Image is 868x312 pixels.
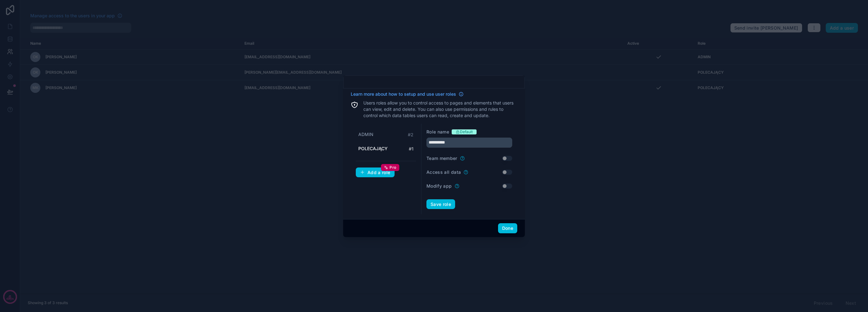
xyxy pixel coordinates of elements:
button: Done [498,223,517,233]
span: ADMIN [358,131,373,138]
span: Default [460,129,473,134]
button: Save role [426,199,455,209]
div: Add a role [360,170,390,175]
label: Team member [426,155,457,162]
a: Learn more about how to setup and use user roles [351,91,464,97]
p: Users roles allow you to control access to pages and elements that users can view, edit and delet... [363,100,517,119]
span: POLECAJĄCY [358,145,388,152]
span: Learn more about how to setup and use user roles [351,91,456,97]
span: Pro [390,165,396,170]
button: Add a rolePro [356,167,395,178]
span: # 2 [408,132,413,138]
label: Access all data [426,169,461,175]
label: Role name [426,129,449,135]
label: Modify app [426,183,452,189]
span: # 1 [409,146,413,152]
